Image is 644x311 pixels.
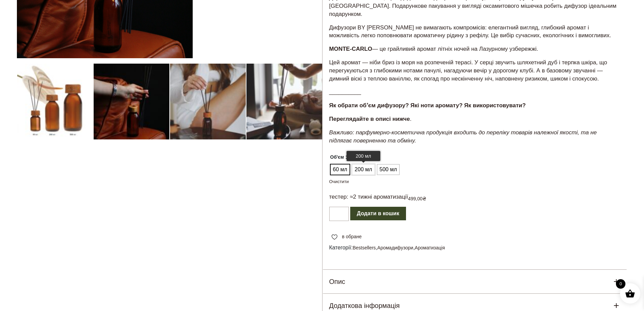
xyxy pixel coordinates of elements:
a: в обране [329,233,364,240]
input: Кількість товару [329,207,349,221]
p: . [329,115,621,123]
h5: Опис [329,276,345,287]
a: Аромадифузори [377,245,413,250]
p: тестер: ≈2 тижні ароматизації [329,193,408,201]
a: Очистити [329,179,349,184]
li: 200 мл [352,164,374,175]
span: 200 мл [353,164,374,175]
a: Ароматизація [415,245,445,250]
ul: Об'єм [329,163,426,176]
strong: MONTE-CARLO [329,46,372,52]
span: в обране [342,233,362,240]
button: Додати в кошик [350,207,406,220]
span: 60 мл [331,164,349,175]
span: 0 [616,279,625,289]
li: 500 мл [377,164,399,175]
bdi: 499,00 [408,196,426,201]
p: Дифузори BY [PERSON_NAME] не вимагають компромісів: елегантний вигляд, глибокий аромат і можливіс... [329,24,621,40]
label: Об'єм [330,152,344,162]
p: Цей аромат — ніби бриз із моря на розпеченій терасі. У серці звучить шляхетний дуб і терпка шкіра... [329,59,621,83]
span: 500 мл [378,164,399,175]
strong: Як обрати обʼєм дифузору? Які ноти аромату? Як використовувати? [329,102,526,109]
span: : 60 мл [345,152,363,162]
span: ₴ [423,196,426,201]
p: — це грайливий аромат літніх ночей на Лазурному узбережжі. [329,45,621,53]
h5: Додаткова інформація [329,301,400,311]
a: Bestsellers [353,245,376,250]
img: unfavourite.svg [332,235,337,240]
strong: Переглядайте в описі нижче [329,116,410,122]
span: Категорії: , , [329,244,621,252]
li: 60 мл [331,164,350,175]
p: __________ [329,88,621,96]
em: Важливо: парфумерно-косметична продукція входить до переліку товарів належної якості, та не підля... [329,129,597,144]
